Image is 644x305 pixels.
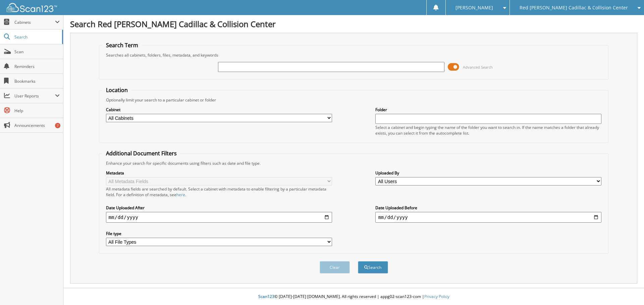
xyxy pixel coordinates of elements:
[375,107,601,112] label: Folder
[103,160,605,166] div: Enhance your search for specific documents using filters such as date and file type.
[358,261,388,274] button: Search
[103,150,180,157] legend: Additional Document Filters
[14,19,55,25] span: Cabinets
[375,212,601,223] input: end
[463,65,493,70] span: Advanced Search
[106,186,332,198] div: All metadata fields are searched by default. Select a cabinet with metadata to enable filtering b...
[14,49,60,55] span: Scan
[103,97,605,103] div: Optionally limit your search to a particular cabinet or folder
[103,42,142,49] legend: Search Term
[375,170,601,176] label: Uploaded By
[106,212,332,223] input: start
[424,294,449,299] a: Privacy Policy
[14,78,60,84] span: Bookmarks
[14,123,60,128] span: Announcements
[106,205,332,211] label: Date Uploaded After
[375,125,601,136] div: Select a cabinet and begin typing the name of the folder you want to search in. If the name match...
[176,192,185,198] a: here
[63,289,644,305] div: © [DATE]-[DATE] [DOMAIN_NAME]. All rights reserved | appg02-scan123-com |
[258,294,274,299] span: Scan123
[320,261,350,274] button: Clear
[7,3,57,12] img: scan123-logo-white.svg
[14,108,60,113] span: Help
[106,231,332,236] label: File type
[103,52,605,58] div: Searches all cabinets, folders, files, metadata, and keywords
[106,170,332,176] label: Metadata
[375,205,601,211] label: Date Uploaded Before
[55,123,60,128] div: 7
[455,6,493,10] span: [PERSON_NAME]
[14,64,60,69] span: Reminders
[520,6,628,10] span: Red [PERSON_NAME] Cadillac & Collision Center
[70,18,637,29] h1: Search Red [PERSON_NAME] Cadillac & Collision Center
[14,93,55,99] span: User Reports
[103,86,131,94] legend: Location
[106,107,332,112] label: Cabinet
[14,34,59,40] span: Search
